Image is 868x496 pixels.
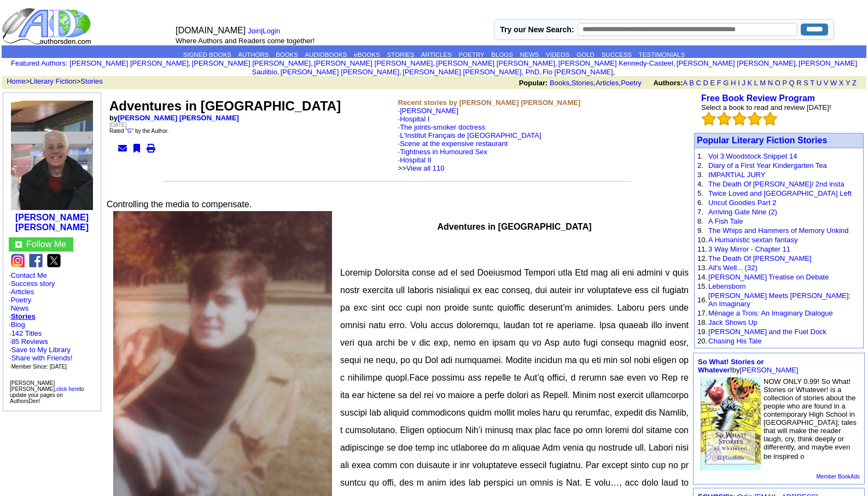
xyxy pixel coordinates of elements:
font: 9. [697,226,703,235]
a: Stories [80,77,102,85]
a: Books [550,79,569,87]
b: Recent stories by [PERSON_NAME] [PERSON_NAME] [398,98,581,107]
font: 20. [697,337,707,345]
label: Try our New Search: [500,25,574,34]
font: Popular Literary Fiction Stories [697,136,827,145]
a: eBOOKS [354,51,380,58]
img: gc.jpg [15,241,22,248]
a: [PERSON_NAME] Treatise on Debate [708,273,829,281]
a: STORIES [387,51,414,58]
a: So What! Stories or Whatever! [698,358,764,374]
font: Select a book to read and review [DATE]! [701,103,831,112]
a: click here [56,386,79,392]
a: L'Institut Français de [GEOGRAPHIC_DATA] [400,131,541,139]
a: [PERSON_NAME] [PERSON_NAME] [281,68,399,76]
a: Success story [11,279,55,288]
a: [PERSON_NAME] [PERSON_NAME] [118,114,239,122]
a: A Humanistic sextan fantasy [708,236,797,244]
img: 74344.jpg [11,101,93,210]
a: News [11,304,29,312]
a: [PERSON_NAME] [740,366,799,374]
b: Authors: [653,79,683,87]
a: A [683,79,688,87]
a: [PERSON_NAME] Saulibio [252,59,857,76]
font: 16. [697,296,707,304]
a: Hospital II [400,156,432,164]
a: Y [846,79,850,87]
a: T [810,79,814,87]
a: The Death Of [PERSON_NAME]/ 2nd insta [708,180,844,188]
a: E [710,79,715,87]
font: 13. [697,264,707,272]
font: 18. [697,318,707,326]
a: Tightness in Humoured Sex [400,148,487,156]
a: S [803,79,808,87]
font: i [541,69,543,75]
a: W [830,79,837,87]
img: bigemptystars.png [748,112,762,126]
font: 12. [697,254,707,262]
a: Flo [PERSON_NAME] [543,68,613,76]
a: [PERSON_NAME] [PERSON_NAME] [436,59,555,67]
b: Popular: [519,79,548,87]
a: B [689,79,694,87]
a: X [839,79,844,87]
font: i [190,61,191,67]
font: i [401,69,403,75]
font: > > [3,77,103,85]
font: Rated " " by the Author. [109,128,168,134]
font: 7. [697,208,703,216]
a: [PERSON_NAME] [PERSON_NAME] [192,59,311,67]
font: NOW ONLY 0.99! So What! Stories or Whatever! is a collection of stories about the people who are ... [764,377,857,460]
a: [PERSON_NAME] [PERSON_NAME], PhD [403,68,539,76]
a: [PERSON_NAME] [PERSON_NAME] [69,59,188,67]
font: i [615,69,616,75]
a: M [760,79,766,87]
font: · [398,139,508,172]
a: G [127,128,132,134]
a: Diary of a First Year Kindergarten Tea [708,161,827,170]
font: i [435,61,436,67]
a: NEWS [520,51,539,58]
font: 6. [697,199,703,207]
font: : [11,59,67,67]
a: [PERSON_NAME] Meets [PERSON_NAME]: An Imaginary [708,291,850,308]
a: Follow Me [26,240,66,249]
a: The joints-smoker doctress [400,123,485,131]
img: fb.png [29,254,43,267]
font: , , , [519,79,866,87]
font: · [398,123,541,172]
img: x.png [47,254,61,267]
a: P [782,79,787,87]
a: 3 Way Mirror - Chapter 11 [708,245,790,253]
a: Login [263,27,280,35]
font: 17. [697,309,707,317]
a: 85 Reviews [11,337,48,346]
a: Free Book Review Program [701,94,815,103]
a: V [824,79,829,87]
font: · >> [398,156,445,172]
a: View all 110 [406,164,445,172]
a: [PERSON_NAME] [PERSON_NAME] [314,59,433,67]
a: K [748,79,753,87]
a: Poetry [621,79,642,87]
a: O [775,79,780,87]
a: SIGNED BOOKS [183,51,231,58]
font: 19. [697,328,707,336]
img: bigemptystars.png [717,112,731,126]
a: Featured Authors [11,59,66,67]
a: AUDIOBOOKS [305,51,347,58]
a: Stories [572,79,593,87]
font: | [248,27,284,35]
a: G [723,79,729,87]
a: Home [7,77,26,85]
font: 8. [697,217,703,225]
a: SUCCESS [602,51,632,58]
a: The Whips and Hammers of Memory Unkind [708,226,848,235]
a: [PERSON_NAME] and the Fuel Dock [708,328,826,336]
a: TESTIMONIALS [639,51,685,58]
font: 3. [697,171,703,179]
img: bigemptystars.png [702,112,716,126]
